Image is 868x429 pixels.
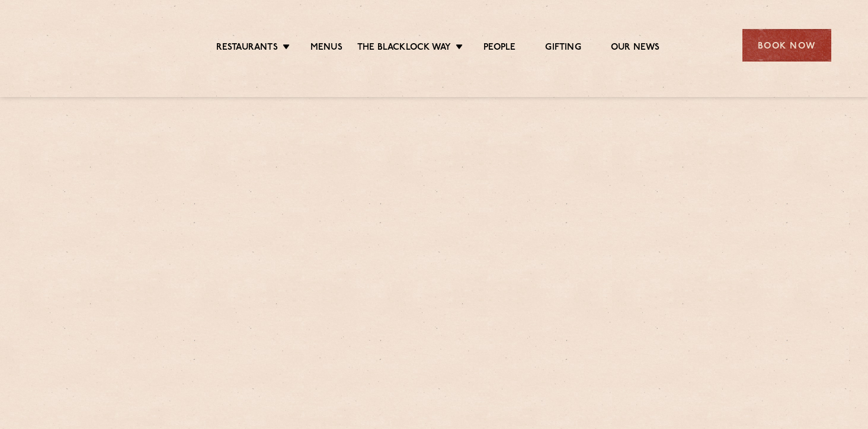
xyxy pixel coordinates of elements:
[483,42,515,55] a: People
[545,42,581,55] a: Gifting
[37,11,140,79] img: svg%3E
[310,42,342,55] a: Menus
[357,42,451,55] a: The Blacklock Way
[216,42,278,55] a: Restaurants
[742,29,831,62] div: Book Now
[611,42,660,55] a: Our News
